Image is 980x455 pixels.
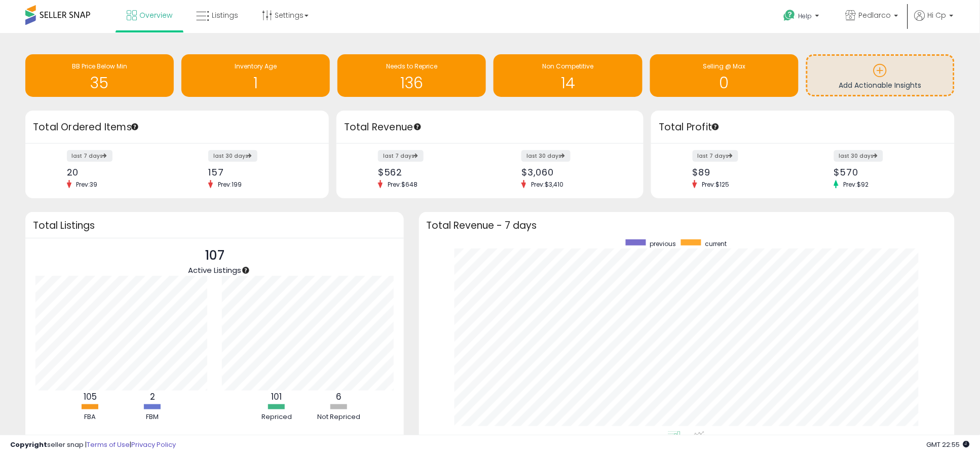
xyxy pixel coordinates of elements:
b: 105 [84,391,97,403]
div: FBM [122,412,183,422]
div: $570 [834,167,937,178]
span: 2025-08-15 22:55 GMT [927,440,970,449]
span: Prev: 39 [71,180,103,189]
label: last 30 days [834,150,883,162]
div: Repriced [246,412,307,422]
a: Hi Cp [915,10,954,33]
span: Selling @ Max [703,62,745,71]
span: Listings [212,10,238,20]
span: previous [650,239,676,248]
b: 6 [336,391,342,403]
a: Help [776,2,830,33]
div: FBA [60,412,121,422]
h3: Total Listings [33,222,396,229]
div: seller snap | | [10,440,176,450]
a: Selling @ Max 0 [650,54,799,97]
span: Needs to Reprice [386,62,437,71]
span: Hi Cp [928,10,947,20]
a: Inventory Age 1 [181,54,330,97]
h1: 136 [343,75,481,91]
span: Inventory Age [235,62,277,71]
h1: 14 [499,75,637,91]
label: last 30 days [521,150,571,162]
a: Non Competitive 14 [494,54,642,97]
label: last 7 days [378,150,424,162]
div: Tooltip anchor [413,122,422,131]
label: last 30 days [208,150,257,162]
strong: Copyright [10,440,47,449]
span: Overview [139,10,172,20]
a: Needs to Reprice 136 [337,54,486,97]
h3: Total Profit [659,120,947,134]
p: 107 [188,246,241,265]
span: Non Competitive [543,62,594,71]
h3: Total Revenue [344,120,636,134]
div: Not Repriced [309,412,369,422]
h3: Total Revenue - 7 days [427,222,947,229]
span: Active Listings [188,265,241,275]
h1: 1 [186,75,325,91]
b: 2 [150,391,155,403]
i: Get Help [783,9,796,22]
span: Prev: $3,410 [526,180,569,189]
a: Privacy Policy [131,440,176,449]
h1: 0 [655,75,794,91]
span: Prev: 199 [213,180,247,189]
span: Prev: $648 [383,180,423,189]
a: Terms of Use [87,440,130,449]
a: Add Actionable Insights [808,56,953,95]
label: last 7 days [693,150,738,162]
div: $89 [693,167,796,178]
h1: 35 [30,75,169,91]
div: $3,060 [521,167,626,178]
span: Help [799,12,812,20]
a: BB Price Below Min 35 [25,54,174,97]
div: Tooltip anchor [711,122,720,131]
div: $562 [378,167,482,178]
h3: Total Ordered Items [33,120,321,134]
b: 101 [271,391,282,403]
div: 157 [208,167,311,178]
label: last 7 days [67,150,112,162]
span: current [705,239,727,248]
div: Tooltip anchor [241,266,250,275]
span: Prev: $125 [697,180,735,189]
div: Tooltip anchor [130,122,139,131]
span: BB Price Below Min [72,62,128,71]
div: 20 [67,167,170,178]
span: Pedlarco [859,10,891,20]
span: Prev: $92 [839,180,874,189]
span: Add Actionable Insights [839,80,922,90]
